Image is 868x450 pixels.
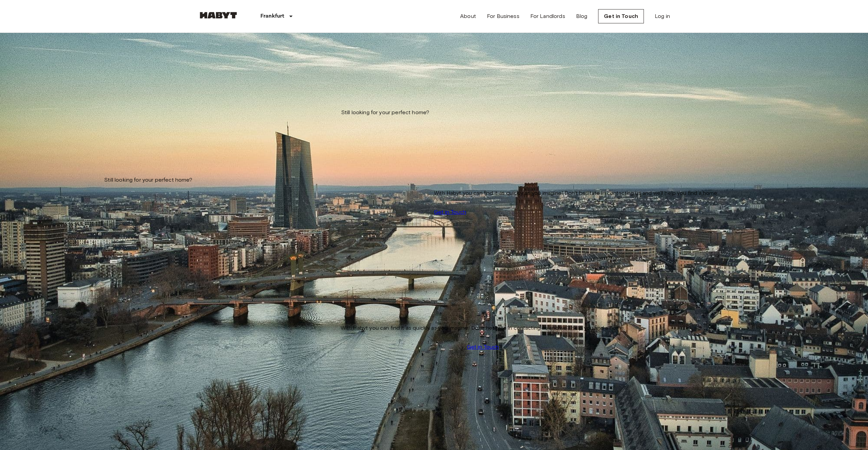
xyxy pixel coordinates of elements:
[598,9,644,23] a: Get in Touch
[655,12,670,20] a: Log in
[341,108,429,117] span: Still looking for your perfect home?
[467,343,499,351] a: Get in Touch
[576,12,588,20] a: Blog
[487,12,519,20] a: For Business
[460,12,476,20] a: About
[260,12,284,20] p: Frankfurt
[198,12,239,19] img: Habyt
[530,12,565,20] a: For Landlords
[341,324,625,332] span: With Habyt you can find it as quickly as you imagine! Don't hesitate in contacting us and we'll h...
